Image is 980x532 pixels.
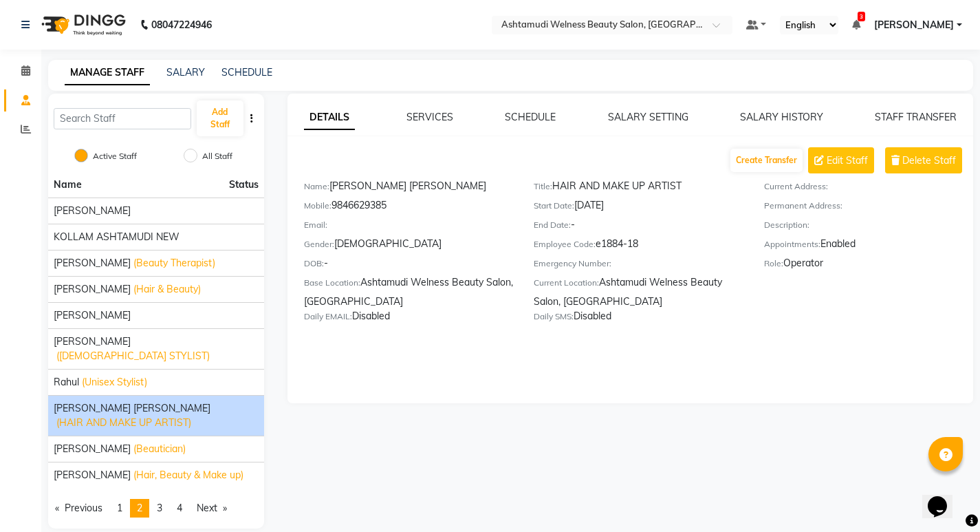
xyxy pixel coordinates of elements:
[534,179,743,198] div: HAIR AND MAKE UP ARTIST
[82,375,147,390] span: (Unisex Stylist)
[534,200,574,212] label: Start Date:
[54,230,179,244] span: KOLLAM ASHTAMUDI NEW
[133,256,215,270] span: (Beauty Therapist)
[902,153,956,168] span: Delete Staff
[166,66,205,78] a: SALARY
[304,180,329,193] label: Name:
[56,416,191,430] span: (HAIR AND MAKE UP ARTIST)
[534,275,743,309] div: Ashtamudi Welness Beauty Salon, [GEOGRAPHIC_DATA]
[197,100,243,136] button: Add Staff
[304,238,334,251] label: Gender:
[304,200,331,212] label: Mobile:
[505,111,556,123] a: SCHEDULE
[304,275,513,309] div: Ashtamudi Welness Beauty Salon, [GEOGRAPHIC_DATA]
[875,111,957,123] a: STAFF TRANSFER
[534,309,743,328] div: Disabled
[56,349,210,363] span: ([DEMOGRAPHIC_DATA] STYLIST)
[133,468,243,482] span: (Hair, Beauty & Make up)
[54,108,191,129] input: Search Staff
[54,442,131,456] span: [PERSON_NAME]
[534,277,599,289] label: Current Location:
[65,61,150,85] a: MANAGE STAFF
[852,19,860,31] a: 3
[764,257,783,270] label: Role:
[885,147,962,173] button: Delete Staff
[534,257,611,270] label: Emergency Number:
[157,502,162,514] span: 3
[764,219,809,231] label: Description:
[190,499,234,518] a: Next
[54,308,131,323] span: [PERSON_NAME]
[764,180,828,193] label: Current Address:
[304,179,513,198] div: [PERSON_NAME] [PERSON_NAME]
[534,237,743,256] div: e1884-18
[764,237,973,256] div: Enabled
[54,204,131,218] span: [PERSON_NAME]
[764,256,973,275] div: Operator
[54,178,82,191] span: Name
[534,238,596,251] label: Employee Code:
[304,219,327,231] label: Email:
[54,334,131,349] span: [PERSON_NAME]
[534,310,574,323] label: Daily SMS:
[54,375,79,390] span: Rahul
[740,111,823,123] a: SALARY HISTORY
[874,18,954,32] span: [PERSON_NAME]
[406,111,453,123] a: SERVICES
[730,149,803,172] button: Create Transfer
[304,310,352,323] label: Daily EMAIL:
[304,237,513,256] div: [DEMOGRAPHIC_DATA]
[764,200,842,212] label: Permanent Address:
[177,502,182,514] span: 4
[304,277,360,289] label: Base Location:
[48,499,109,518] a: Previous
[221,66,272,78] a: SCHEDULE
[54,282,131,297] span: [PERSON_NAME]
[137,502,142,514] span: 2
[54,256,131,270] span: [PERSON_NAME]
[922,477,966,518] iframe: chat widget
[133,282,201,297] span: (Hair & Beauty)
[54,468,131,482] span: [PERSON_NAME]
[229,178,259,192] span: Status
[117,502,122,514] span: 1
[304,256,513,275] div: -
[808,147,874,173] button: Edit Staff
[534,180,552,193] label: Title:
[54,401,210,416] span: [PERSON_NAME] [PERSON_NAME]
[534,219,571,231] label: End Date:
[764,238,820,251] label: Appointments:
[133,442,186,456] span: (Beautician)
[534,217,743,237] div: -
[48,499,264,518] nav: Pagination
[304,105,355,130] a: DETAILS
[304,257,324,270] label: DOB:
[534,198,743,217] div: [DATE]
[151,6,212,44] b: 08047224946
[93,150,137,162] label: Active Staff
[35,6,129,44] img: logo
[827,153,868,168] span: Edit Staff
[608,111,688,123] a: SALARY SETTING
[304,198,513,217] div: 9846629385
[858,12,865,21] span: 3
[304,309,513,328] div: Disabled
[202,150,232,162] label: All Staff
